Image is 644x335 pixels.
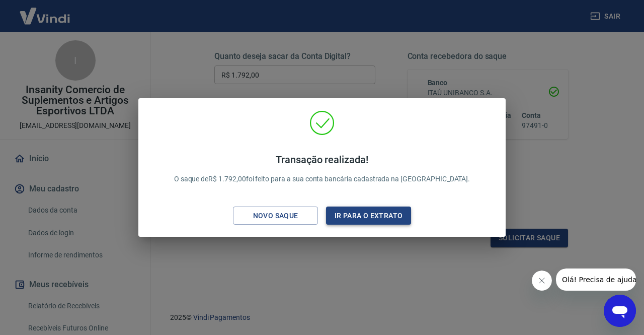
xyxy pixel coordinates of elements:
[233,207,318,225] button: Novo saque
[326,207,411,225] button: Ir para o extrato
[174,154,470,166] h4: Transação realizada!
[604,295,636,327] iframe: Botão para abrir a janela de mensagens
[241,210,310,222] div: Novo saque
[556,269,636,291] iframe: Mensagem da empresa
[6,7,85,15] span: Olá! Precisa de ajuda?
[174,154,470,184] p: O saque de R$ 1.792,00 foi feito para a sua conta bancária cadastrada na [GEOGRAPHIC_DATA].
[532,271,552,291] iframe: Fechar mensagem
